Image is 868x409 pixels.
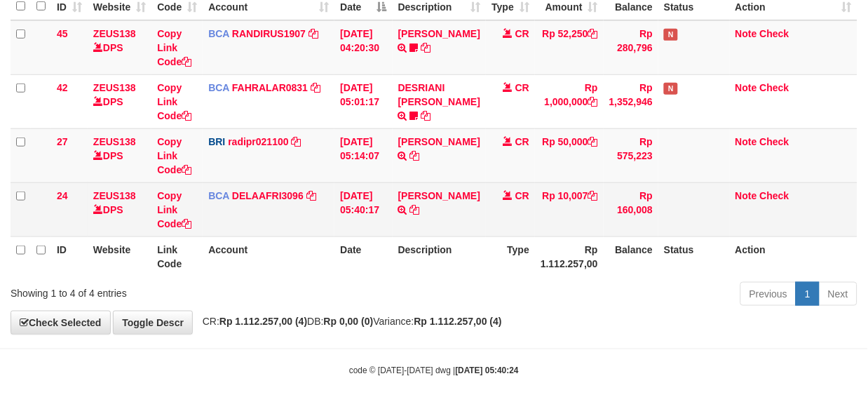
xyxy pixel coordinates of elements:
[208,82,229,93] span: BCA
[349,366,519,376] small: code © [DATE]-[DATE] dwg |
[393,236,486,276] th: Description
[232,82,308,93] a: FAHRALAR0831
[219,316,307,327] strong: Rp 1.112.257,00 (4)
[604,182,658,236] td: Rp 160,008
[535,128,604,182] td: Rp 50,000
[157,136,191,175] a: Copy Link Code
[208,28,229,39] span: BCA
[203,236,334,276] th: Account
[398,136,480,147] a: [PERSON_NAME]
[93,28,136,39] a: ZEUS138
[535,20,604,75] td: Rp 52,250
[735,82,757,93] a: Note
[11,281,351,300] div: Showing 1 to 4 of 4 entries
[410,150,420,161] a: Copy DANA TEGARJALERPR to clipboard
[88,236,151,276] th: Website
[306,190,316,201] a: Copy DELAAFRI3096 to clipboard
[515,190,529,201] span: CR
[604,128,658,182] td: Rp 575,223
[311,82,320,93] a: Copy FAHRALAR0831 to clipboard
[760,136,789,147] a: Check
[796,282,820,306] a: 1
[228,136,288,147] a: radipr021100
[334,128,392,182] td: [DATE] 05:14:07
[535,182,604,236] td: Rp 10,007
[735,190,757,201] a: Note
[93,136,136,147] a: ZEUS138
[232,28,306,39] a: RANDIRUS1907
[334,182,392,236] td: [DATE] 05:40:17
[588,190,598,201] a: Copy Rp 10,007 to clipboard
[414,316,502,327] strong: Rp 1.112.257,00 (4)
[588,28,598,39] a: Copy Rp 52,250 to clipboard
[88,74,151,128] td: DPS
[57,28,68,39] span: 45
[93,82,136,93] a: ZEUS138
[151,236,203,276] th: Link Code
[88,182,151,236] td: DPS
[486,236,535,276] th: Type
[535,74,604,128] td: Rp 1,000,000
[232,190,304,201] a: DELAAFRI3096
[588,136,598,147] a: Copy Rp 50,000 to clipboard
[760,190,789,201] a: Check
[334,74,392,128] td: [DATE] 05:01:17
[157,190,191,229] a: Copy Link Code
[398,82,480,107] a: DESRIANI [PERSON_NAME]
[604,74,658,128] td: Rp 1,352,946
[88,128,151,182] td: DPS
[324,316,374,327] strong: Rp 0,00 (0)
[88,20,151,75] td: DPS
[588,96,598,107] a: Copy Rp 1,000,000 to clipboard
[735,28,757,39] a: Note
[157,28,191,67] a: Copy Link Code
[398,28,480,39] a: [PERSON_NAME]
[410,204,420,215] a: Copy SANTI RUSTINA to clipboard
[515,28,529,39] span: CR
[658,236,730,276] th: Status
[760,82,789,93] a: Check
[57,190,68,201] span: 24
[113,311,193,335] a: Toggle Descr
[760,28,789,39] a: Check
[292,136,301,147] a: Copy radipr021100 to clipboard
[334,236,392,276] th: Date
[735,136,757,147] a: Note
[308,28,318,39] a: Copy RANDIRUS1907 to clipboard
[93,190,136,201] a: ZEUS138
[51,236,88,276] th: ID
[740,282,796,306] a: Previous
[515,82,529,93] span: CR
[334,20,392,75] td: [DATE] 04:20:30
[11,311,111,335] a: Check Selected
[421,42,431,53] a: Copy TENNY SETIAWAN to clipboard
[535,236,604,276] th: Rp 1.112.257,00
[157,82,191,121] a: Copy Link Code
[57,136,68,147] span: 27
[819,282,857,306] a: Next
[196,316,502,327] span: CR: DB: Variance:
[604,236,658,276] th: Balance
[208,136,225,147] span: BRI
[515,136,529,147] span: CR
[664,29,678,41] span: Has Note
[208,190,229,201] span: BCA
[664,83,678,95] span: Has Note
[604,20,658,75] td: Rp 280,796
[730,236,857,276] th: Action
[421,110,431,121] a: Copy DESRIANI NATALIS T to clipboard
[57,82,68,93] span: 42
[456,366,519,376] strong: [DATE] 05:40:24
[398,190,480,201] a: [PERSON_NAME]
